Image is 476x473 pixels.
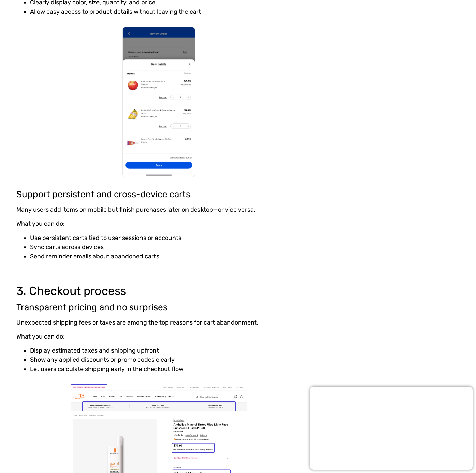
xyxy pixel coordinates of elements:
h4: Transparent pricing and no surprises [16,302,301,313]
li: Show any applied discounts or promo codes clearly [30,355,301,364]
h3: 3. Checkout process [16,285,301,297]
li: Allow easy access to product details without leaving the cart [30,7,301,16]
h4: Support persistent and cross-device carts [16,189,301,200]
li: Send reminder emails about abandoned carts [30,252,301,261]
p: Many users add items on mobile but finish purchases later on desktop—or vice versa. [16,205,301,214]
input: Subscribe to UX Team newsletter. [2,96,6,100]
p: What you can do: [16,332,301,341]
p: Unexpected shipping fees or taxes are among the top reasons for cart abandonment. [16,318,301,327]
span: Subscribe to UX Team newsletter. [9,95,265,101]
li: Sync carts across devices [30,243,301,252]
li: Use persistent carts tied to user sessions or accounts [30,233,301,243]
iframe: Popup CTA [310,387,473,470]
p: What you can do: [16,219,301,228]
li: Display estimated taxes and shipping upfront [30,346,301,355]
li: Let users calculate shipping early in the checkout flow [30,364,301,374]
span: Last Name [134,0,158,6]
